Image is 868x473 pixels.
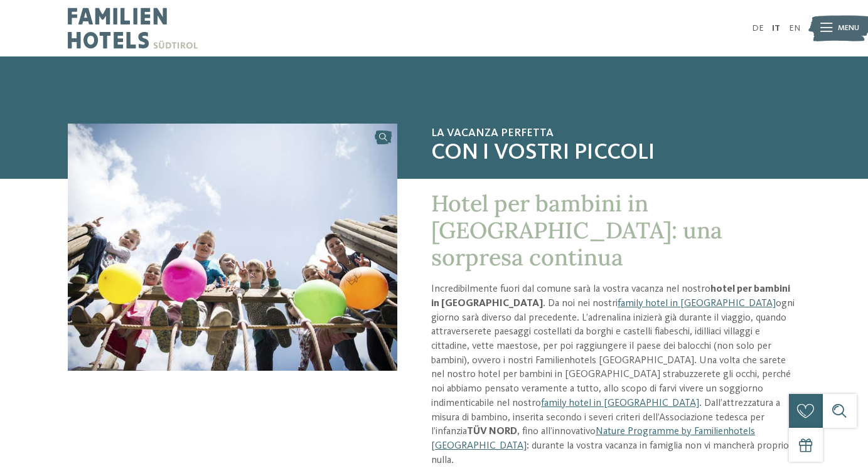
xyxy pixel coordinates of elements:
img: Hotel per bambini in Trentino: giochi e avventure a volontà [68,124,397,370]
a: IT [772,24,780,33]
span: La vacanza perfetta [431,127,800,141]
a: family hotel in [GEOGRAPHIC_DATA] [541,398,699,408]
span: Menu [838,23,859,34]
a: DE [752,24,764,33]
a: EN [789,24,800,33]
p: Incredibilmente fuori dal comune sarà la vostra vacanza nel nostro . Da noi nei nostri ogni giorn... [431,282,800,467]
strong: TÜV NORD [467,427,517,437]
a: family hotel in [GEOGRAPHIC_DATA] [618,299,776,309]
span: Hotel per bambini in [GEOGRAPHIC_DATA]: una sorpresa continua [431,189,722,272]
strong: hotel per bambini in [GEOGRAPHIC_DATA] [431,284,790,309]
span: con i vostri piccoli [431,140,800,167]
